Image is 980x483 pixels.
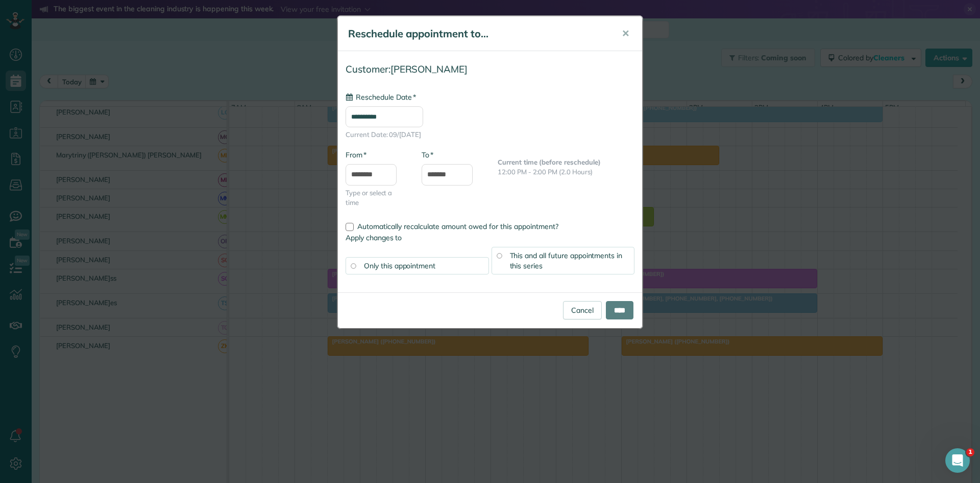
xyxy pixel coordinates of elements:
[346,150,366,160] label: From
[364,261,435,270] span: Only this appointment
[346,92,416,102] label: Reschedule Date
[422,150,433,160] label: To
[346,233,634,243] label: Apply changes to
[351,263,356,268] input: Only this appointment
[346,130,634,140] span: Current Date: 09/[DATE]
[497,253,502,258] input: This and all future appointments in this series
[346,188,406,208] span: Type or select a time
[498,158,601,166] b: Current time (before reschedule)
[346,64,634,75] h4: Customer:[PERSON_NAME]
[945,448,970,473] iframe: Intercom live chat
[622,28,629,39] span: ✕
[563,301,602,319] a: Cancel
[357,222,558,231] span: Automatically recalculate amount owed for this appointment?
[966,448,974,456] span: 1
[510,251,623,270] span: This and all future appointments in this series
[498,167,634,177] p: 12:00 PM - 2:00 PM (2.0 Hours)
[348,27,607,41] h5: Reschedule appointment to...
